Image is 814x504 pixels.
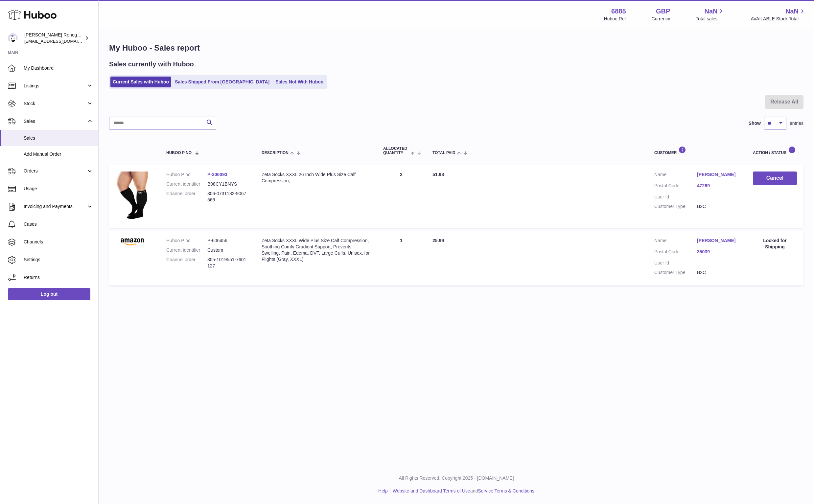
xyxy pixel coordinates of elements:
[24,65,93,71] span: My Dashboard
[262,238,370,263] div: Zeta Socks XXXL Wide Plus Size Calf Compression, Soothing Comfy Gradient Support, Prevents Swelli...
[654,194,697,200] dt: User Id
[262,151,289,155] span: Description
[166,172,207,178] dt: Huboo P no
[790,120,803,126] span: entries
[785,7,799,16] span: NaN
[207,172,227,177] a: P-300093
[697,269,740,276] dd: B2C
[24,239,93,245] span: Channels
[383,147,409,155] span: ALLOCATED Quantity
[654,269,697,276] dt: Customer Type
[104,475,809,481] p: All Rights Reserved. Copyright 2025 - [DOMAIN_NAME]
[390,488,534,494] li: and
[704,7,717,16] span: NaN
[24,118,86,125] span: Sales
[478,488,534,493] a: Service Terms & Conditions
[166,238,207,244] dt: Huboo P no
[654,172,697,179] dt: Name
[116,172,149,219] img: $_1.JPG
[207,181,248,187] dd: B08CY1BNYS
[24,32,83,44] div: [PERSON_NAME] Renegade Productions -UK account
[751,16,806,22] span: AVAILABLE Stock Total
[654,146,740,155] div: Customer
[173,77,272,87] a: Sales Shipped From [GEOGRAPHIC_DATA]
[432,172,444,177] span: 51.98
[652,16,670,22] div: Currency
[697,249,740,255] a: 35039
[24,186,93,192] span: Usage
[166,181,207,187] dt: Current identifier
[432,151,455,155] span: Total paid
[604,16,626,22] div: Huboo Ref
[166,247,207,253] dt: Current identifier
[166,151,192,155] span: Huboo P no
[8,33,18,43] img: directordarren@gmail.com
[24,257,93,263] span: Settings
[611,7,626,16] strong: 6885
[393,488,470,493] a: Website and Dashboard Terms of Use
[753,172,797,185] button: Cancel
[166,191,207,203] dt: Channel order
[109,60,194,69] h2: Sales currently with Huboo
[749,120,761,126] label: Show
[753,238,797,250] div: Locked for Shipping
[166,257,207,269] dt: Channel order
[109,43,803,53] h1: My Huboo - Sales report
[24,221,93,227] span: Cases
[696,7,725,22] a: NaN Total sales
[654,238,697,245] dt: Name
[8,288,90,300] a: Log out
[751,7,806,22] a: NaN AVAILABLE Stock Total
[273,77,326,87] a: Sales Not With Huboo
[697,172,740,178] a: [PERSON_NAME]
[654,260,697,266] dt: User Id
[24,274,93,281] span: Returns
[24,38,97,44] span: [EMAIL_ADDRESS][DOMAIN_NAME]
[110,77,171,87] a: Current Sales with Huboo
[656,7,670,16] strong: GBP
[753,146,797,155] div: Action / Status
[24,203,86,210] span: Invoicing and Payments
[207,247,248,253] dd: Custom
[262,172,370,184] div: Zeta Socks XXXL 26 Inch Wide Plus Size Calf Compression,
[116,238,149,245] img: amazon.png
[24,168,86,174] span: Orders
[207,191,248,203] dd: 306-0731182-9067566
[432,238,444,243] span: 25.99
[378,488,388,493] a: Help
[377,165,426,228] td: 2
[24,83,86,89] span: Listings
[696,16,725,22] span: Total sales
[24,135,93,141] span: Sales
[207,238,248,244] dd: P-606456
[207,257,248,269] dd: 305-1019551-7601127
[24,151,93,157] span: Add Manual Order
[697,203,740,210] dd: B2C
[654,183,697,191] dt: Postal Code
[377,231,426,286] td: 1
[697,238,740,244] a: [PERSON_NAME]
[24,101,86,107] span: Stock
[654,249,697,257] dt: Postal Code
[654,203,697,210] dt: Customer Type
[697,183,740,189] a: 47269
